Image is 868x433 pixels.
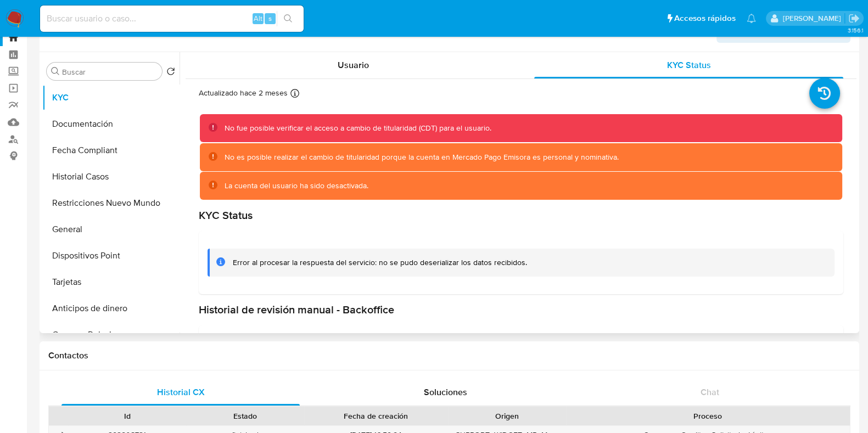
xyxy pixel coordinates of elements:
button: Volver al orden por defecto [166,67,175,79]
div: Proceso [574,410,842,421]
span: Historial CX [157,386,205,398]
h1: Contactos [48,350,850,361]
div: Origen [456,410,558,421]
button: Fecha Compliant [42,137,180,164]
span: Accesos rápidos [674,13,736,24]
button: General [42,216,180,243]
input: Buscar [62,67,158,77]
button: Restricciones Nuevo Mundo [42,190,180,216]
div: Id [76,410,178,421]
span: Soluciones [424,386,467,398]
button: Dispositivos Point [42,243,180,269]
span: KYC Status [667,59,711,71]
a: Notificaciones [747,14,756,23]
span: Alt [254,13,262,24]
button: search-icon [277,11,299,26]
a: Salir [848,13,860,24]
button: Buscar [51,67,60,76]
div: Estado [194,410,296,421]
button: Anticipos de dinero [42,295,180,322]
span: 3.156.1 [847,26,863,35]
button: Cruces y Relaciones [42,322,180,348]
p: camilafernanda.paredessaldano@mercadolibre.cl [782,13,844,24]
span: Chat [701,386,719,398]
div: Fecha de creación [312,410,440,421]
button: Tarjetas [42,269,180,295]
input: Buscar usuario o caso... [40,12,304,26]
button: Historial Casos [42,164,180,190]
span: Usuario [338,59,369,71]
button: Documentación [42,111,180,137]
button: KYC [42,85,180,111]
span: s [268,13,272,24]
p: Actualizado hace 2 meses [199,88,288,98]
